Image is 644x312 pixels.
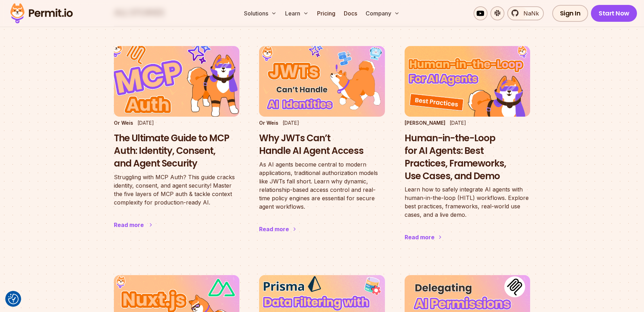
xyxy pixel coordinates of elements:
img: Why JWTs Can’t Handle AI Agent Access [259,46,385,117]
a: Sign In [552,5,588,22]
div: Read more [259,225,289,233]
time: [DATE] [137,120,154,126]
img: Human-in-the-Loop for AI Agents: Best Practices, Frameworks, Use Cases, and Demo [405,46,530,117]
h3: The Ultimate Guide to MCP Auth: Identity, Consent, and Agent Security [114,132,239,170]
p: As AI agents become central to modern applications, traditional authorization models like JWTs fa... [259,160,385,211]
p: Or Weis [259,119,278,126]
time: [DATE] [450,120,466,126]
a: Start Now [591,5,637,22]
p: Struggling with MCP Auth? This guide cracks identity, consent, and agent security! Master the fiv... [114,173,239,207]
a: The Ultimate Guide to MCP Auth: Identity, Consent, and Agent SecurityOr Weis[DATE]The Ultimate Gu... [114,46,239,243]
a: Docs [341,6,360,20]
button: Company [363,6,402,20]
h3: Human-in-the-Loop for AI Agents: Best Practices, Frameworks, Use Cases, and Demo [405,132,530,182]
span: NaNk [519,9,539,18]
p: Or Weis [114,119,133,126]
p: [PERSON_NAME] [405,119,445,126]
button: Consent Preferences [8,294,19,304]
img: Revisit consent button [8,294,19,304]
h3: Why JWTs Can’t Handle AI Agent Access [259,132,385,157]
a: Why JWTs Can’t Handle AI Agent AccessOr Weis[DATE]Why JWTs Can’t Handle AI Agent AccessAs AI agen... [259,46,385,247]
a: NaNk [507,6,544,20]
div: Read more [405,233,434,241]
a: Pricing [314,6,338,20]
img: The Ultimate Guide to MCP Auth: Identity, Consent, and Agent Security [108,43,246,120]
time: [DATE] [283,120,299,126]
button: Solutions [241,6,279,20]
p: Learn how to safely integrate AI agents with human-in-the-loop (HITL) workflows. Explore best pra... [405,185,530,219]
div: Read more [114,221,144,229]
img: Permit logo [7,1,76,25]
button: Learn [282,6,311,20]
a: Human-in-the-Loop for AI Agents: Best Practices, Frameworks, Use Cases, and Demo[PERSON_NAME][DAT... [405,46,530,255]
